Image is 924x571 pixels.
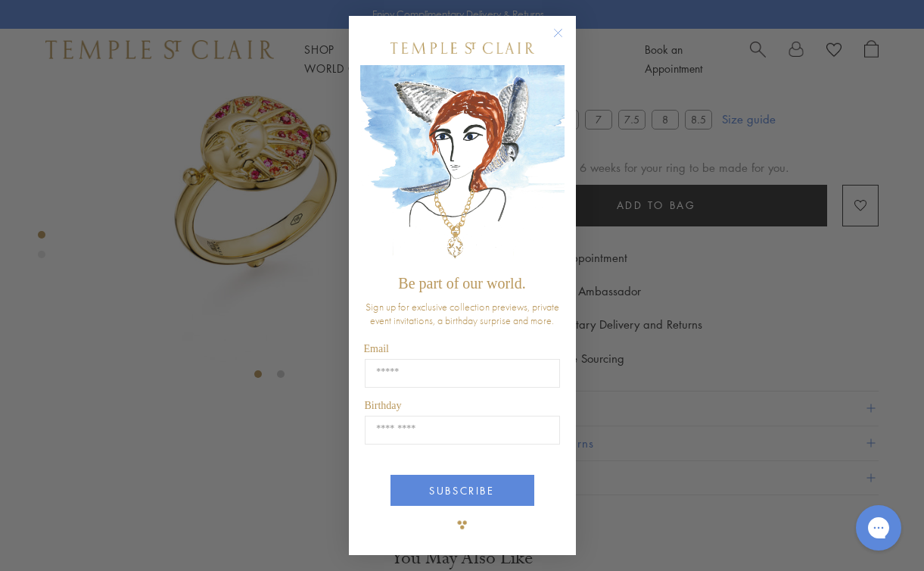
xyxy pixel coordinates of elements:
input: Email [365,359,560,388]
button: SUBSCRIBE [390,475,534,506]
span: Sign up for exclusive collection previews, private event invitations, a birthday surprise and more. [366,300,559,327]
iframe: Gorgias live chat messenger [848,500,909,556]
span: Email [364,343,389,354]
img: Temple St. Clair [390,42,534,54]
span: Be part of our world. [398,275,525,292]
span: Birthday [365,400,402,411]
img: c4a9eb12-d91a-4d4a-8ee0-386386f4f338.jpeg [360,65,565,267]
img: TSC [447,510,478,540]
button: Close dialog [556,31,575,50]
